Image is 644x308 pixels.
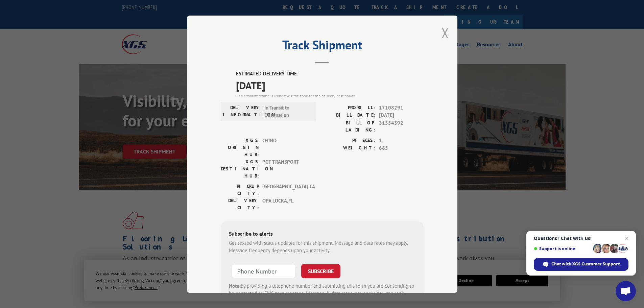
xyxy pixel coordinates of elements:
div: Open chat [616,281,636,301]
div: The estimated time is using the time zone for the delivery destination. [236,93,424,99]
div: Subscribe to alerts [229,229,415,239]
strong: Note: [229,282,241,289]
span: Chat with XGS Customer Support [551,261,620,267]
span: [DATE] [379,112,424,119]
button: SUBSCRIBE [301,264,340,278]
span: In Transit to Destination [264,104,310,119]
span: PGT TRANSPORT [262,158,308,179]
span: 31554392 [379,119,424,133]
label: ESTIMATED DELIVERY TIME: [236,70,424,78]
span: Support is online [534,246,591,251]
input: Phone Number [232,264,296,278]
label: WEIGHT: [322,144,376,152]
label: DELIVERY INFORMATION: [223,104,261,119]
span: Close chat [623,234,631,242]
label: XGS DESTINATION HUB: [221,158,259,179]
label: BILL DATE: [322,112,376,119]
label: BILL OF LADING: [322,119,376,133]
span: 17108291 [379,104,424,112]
div: by providing a telephone number and submitting this form you are consenting to be contacted by SM... [229,282,415,305]
label: XGS ORIGIN HUB: [221,137,259,158]
h2: Track Shipment [221,40,424,53]
button: Close modal [442,24,449,42]
span: Questions? Chat with us! [534,236,628,241]
span: 685 [379,144,424,152]
span: [GEOGRAPHIC_DATA] , CA [262,183,308,197]
span: 1 [379,137,424,144]
span: OPA LOCKA , FL [262,197,308,211]
label: PIECES: [322,137,376,144]
div: Chat with XGS Customer Support [534,258,628,271]
label: PICKUP CITY: [221,183,259,197]
span: [DATE] [236,77,424,93]
label: PROBILL: [322,104,376,112]
label: DELIVERY CITY: [221,197,259,211]
span: CHINO [262,137,308,158]
div: Get texted with status updates for this shipment. Message and data rates may apply. Message frequ... [229,239,415,254]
